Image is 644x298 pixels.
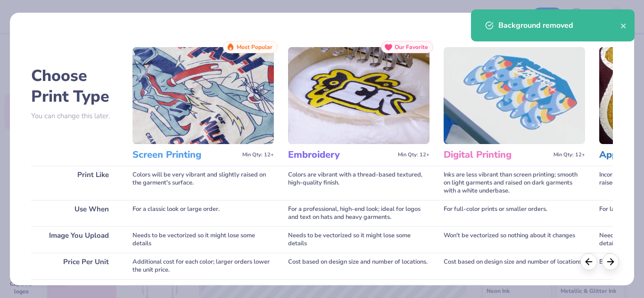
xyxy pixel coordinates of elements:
[132,149,239,161] h3: Screen Printing
[132,166,274,200] div: Colors will be very vibrant and slightly raised on the garment's surface.
[553,152,585,158] span: Min Qty: 12+
[288,149,394,161] h3: Embroidery
[132,200,274,226] div: For a classic look or large order.
[620,20,627,31] button: close
[498,20,620,31] div: Background removed
[132,253,274,279] div: Additional cost for each color; larger orders lower the unit price.
[237,44,272,50] span: Most Popular
[288,200,429,226] div: For a professional, high-end look; ideal for logos and text on hats and heavy garments.
[31,253,118,279] div: Price Per Unit
[444,200,585,226] div: For full-color prints or smaller orders.
[31,112,118,120] p: You can change this later.
[31,200,118,226] div: Use When
[395,44,428,50] span: Our Favorite
[288,226,429,253] div: Needs to be vectorized so it might lose some details
[31,65,118,107] h2: Choose Print Type
[242,152,274,158] span: Min Qty: 12+
[288,166,429,200] div: Colors are vibrant with a thread-based textured, high-quality finish.
[444,149,550,161] h3: Digital Printing
[132,226,274,253] div: Needs to be vectorized so it might lose some details
[444,166,585,200] div: Inks are less vibrant than screen printing; smooth on light garments and raised on dark garments ...
[132,47,274,144] img: Screen Printing
[31,226,118,253] div: Image You Upload
[288,47,429,144] img: Embroidery
[444,253,585,279] div: Cost based on design size and number of locations.
[398,152,429,158] span: Min Qty: 12+
[31,166,118,200] div: Print Like
[444,226,585,253] div: Won't be vectorized so nothing about it changes
[444,47,585,144] img: Digital Printing
[288,253,429,279] div: Cost based on design size and number of locations.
